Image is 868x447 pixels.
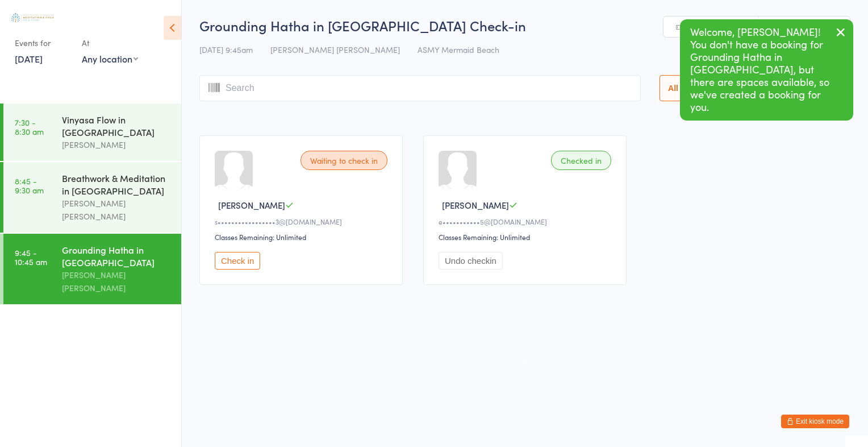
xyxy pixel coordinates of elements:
h2: Grounding Hatha in [GEOGRAPHIC_DATA] Check-in [199,16,850,35]
div: Vinyasa Flow in [GEOGRAPHIC_DATA] [62,113,172,138]
img: Australian School of Meditation & Yoga (Gold Coast) [11,13,54,22]
div: Welcome, [PERSON_NAME]! You don't have a booking for Grounding Hatha in [GEOGRAPHIC_DATA], but th... [680,19,853,121]
div: Waiting to check in [301,151,387,170]
input: Search [199,75,641,101]
time: 8:45 - 9:30 am [15,176,44,194]
a: 7:30 -8:30 amVinyasa Flow in [GEOGRAPHIC_DATA][PERSON_NAME] [3,104,181,161]
div: Classes Remaining: Unlimited [439,232,615,242]
div: Classes Remaining: Unlimited [215,232,391,242]
div: [PERSON_NAME] [PERSON_NAME] [62,268,172,295]
div: At [82,34,138,52]
span: [PERSON_NAME] [218,199,285,211]
div: [PERSON_NAME] [PERSON_NAME] [62,197,172,223]
div: Breathwork & Meditation in [GEOGRAPHIC_DATA] [62,172,172,197]
div: Checked in [551,151,611,170]
div: s•••••••••••••••••3@[DOMAIN_NAME] [215,217,391,226]
a: 8:45 -9:30 amBreathwork & Meditation in [GEOGRAPHIC_DATA][PERSON_NAME] [PERSON_NAME] [3,162,181,233]
a: [DATE] [15,52,43,65]
div: Events for [15,34,70,52]
span: [DATE] 9:45am [199,44,253,55]
a: 9:45 -10:45 amGrounding Hatha in [GEOGRAPHIC_DATA][PERSON_NAME] [PERSON_NAME] [3,234,181,304]
span: ASMY Mermaid Beach [418,44,499,55]
div: Grounding Hatha in [GEOGRAPHIC_DATA] [62,243,172,268]
div: e•••••••••••5@[DOMAIN_NAME] [439,217,615,226]
div: [PERSON_NAME] [62,138,172,151]
div: Any location [82,52,138,65]
button: Undo checkin [439,252,503,270]
button: Exit kiosk mode [781,415,849,428]
span: [PERSON_NAME] [PERSON_NAME] [270,44,400,55]
time: 7:30 - 8:30 am [15,118,44,136]
span: [PERSON_NAME] [442,199,509,211]
button: All Bookings [660,75,725,101]
button: Check in [215,252,260,270]
time: 9:45 - 10:45 am [15,248,47,266]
